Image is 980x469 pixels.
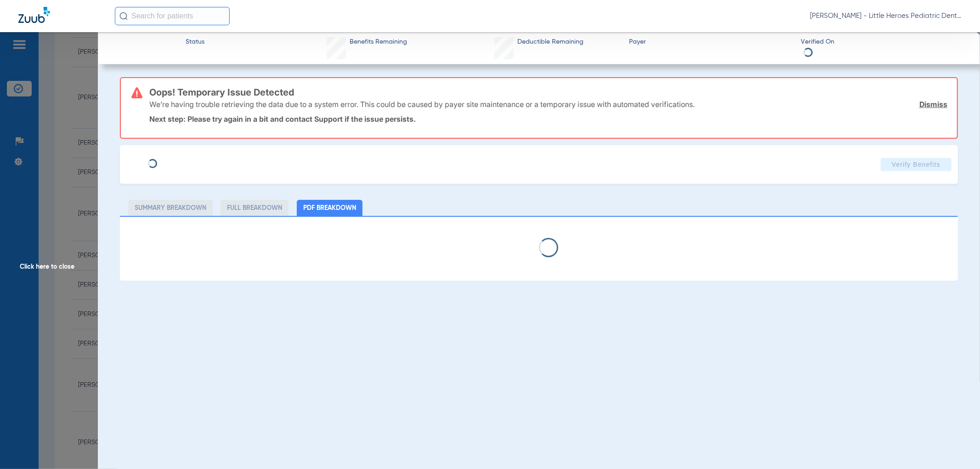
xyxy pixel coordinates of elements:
a: Dismiss [919,100,947,109]
iframe: Chat Widget [934,425,980,469]
p: We’re having trouble retrieving the data due to a system error. This could be caused by payer sit... [149,100,695,109]
span: Benefits Remaining [350,37,408,47]
li: Summary Breakdown [128,200,213,216]
span: Deductible Remaining [518,37,584,47]
li: PDF Breakdown [297,200,363,216]
span: Payer [629,37,793,47]
img: Zuub Logo [18,7,50,23]
p: Next step: Please try again in a bit and contact Support if the issue persists. [149,114,947,124]
span: [PERSON_NAME] - Little Heroes Pediatric Dentistry [810,11,962,21]
h3: Oops! Temporary Issue Detected [149,88,947,97]
li: Full Breakdown [221,200,289,216]
span: Status [186,37,204,47]
input: Search for patients [115,7,230,25]
img: error-icon [131,87,142,98]
img: Search Icon [119,12,128,20]
span: Verified On [801,37,965,47]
